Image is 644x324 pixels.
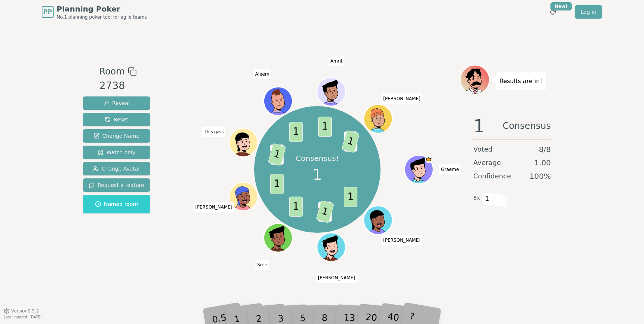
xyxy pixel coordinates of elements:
[341,130,360,153] span: 1
[93,165,141,172] span: Change Avatar
[83,129,150,143] button: Change Name
[296,153,339,163] p: Consensus!
[83,146,150,159] button: Watch only
[255,260,269,270] span: Click to change your name
[546,5,560,19] button: New!
[530,171,551,181] span: 100 %
[230,129,256,156] button: Click to change your avatar
[473,158,501,168] span: Average
[499,76,542,86] p: Results are in!
[57,4,147,14] span: Planning Poker
[289,197,303,217] span: 1
[43,7,52,16] span: PP
[42,4,147,20] a: PPPlanning PokerNo.1 planning poker tool for agile teams
[539,144,551,155] span: 8 / 8
[316,200,334,223] span: 1
[83,195,150,213] button: Named room
[89,181,144,189] span: Request a feature
[193,202,234,212] span: Click to change your name
[381,235,422,245] span: Click to change your name
[253,69,271,79] span: Click to change your name
[534,158,551,168] span: 1.00
[94,132,139,140] span: Change Name
[95,200,138,208] span: Named room
[83,113,150,126] button: Reset
[381,93,422,104] span: Click to change your name
[473,194,480,202] span: 8 x
[83,162,150,175] button: Change Avatar
[439,164,461,175] span: Click to change your name
[4,315,42,319] span: Last updated: [DATE]
[328,55,344,66] span: Click to change your name
[313,163,322,186] span: 1
[215,131,224,134] span: (you)
[473,171,511,181] span: Confidence
[11,308,39,314] span: Version 0.9.2
[473,117,485,135] span: 1
[270,174,284,194] span: 1
[473,144,493,155] span: Voted
[503,117,551,135] span: Consensus
[268,143,286,166] span: 1
[103,99,130,107] span: Reveal
[483,193,492,205] span: 1
[316,273,357,283] span: Click to change your name
[202,127,225,137] span: Click to change your name
[425,156,432,163] span: Graeme is the host
[550,2,572,10] div: New!
[105,116,128,123] span: Reset
[57,14,147,20] span: No.1 planning poker tool for agile teams
[344,187,357,207] span: 1
[83,96,150,110] button: Reveal
[98,149,136,156] span: Watch only
[4,308,39,314] button: Version0.9.2
[289,122,303,142] span: 1
[99,65,124,78] span: Room
[99,78,136,93] div: 2738
[575,5,602,19] a: Log in
[318,117,332,137] span: 1
[83,178,150,192] button: Request a feature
